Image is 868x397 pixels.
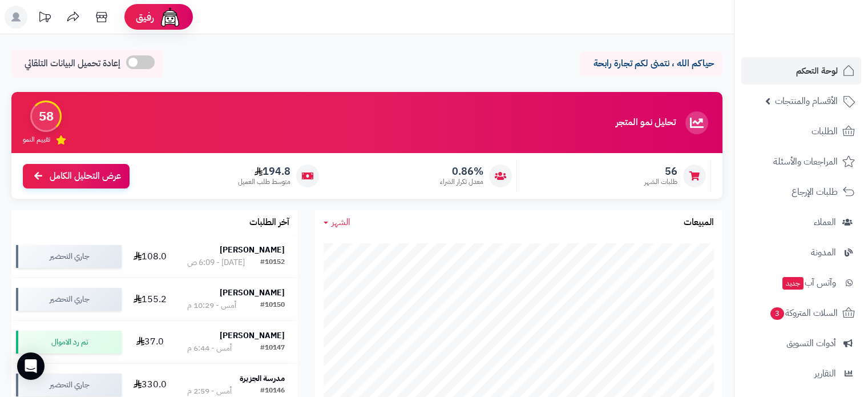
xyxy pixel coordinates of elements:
div: Open Intercom Messenger [17,352,45,380]
span: الطلبات [812,123,838,139]
a: التقارير [741,360,861,387]
span: متوسط طلب العميل [238,177,290,187]
a: طلبات الإرجاع [741,178,861,206]
div: أمس - 6:44 م [187,343,232,354]
span: المدونة [811,244,836,260]
strong: [PERSON_NAME] [220,330,285,342]
a: الشهر [324,216,350,229]
a: تحديثات المنصة [30,6,59,31]
span: 194.8 [238,165,290,178]
span: لوحة التحكم [796,63,838,79]
span: رفيق [136,10,154,24]
a: الطلبات [741,118,861,145]
div: جاري التحضير [16,245,122,268]
span: الشهر [332,215,350,229]
strong: مدرسة الجزيرة [240,372,285,384]
a: وآتس آبجديد [741,269,861,296]
div: [DATE] - 6:09 ص [187,257,245,268]
a: المراجعات والأسئلة [741,148,861,175]
div: جاري التحضير [16,374,122,396]
a: لوحة التحكم [741,57,861,85]
div: #10146 [260,386,285,397]
a: المدونة [741,239,861,266]
a: عرض التحليل الكامل [23,164,130,189]
span: 0.86% [440,165,483,178]
h3: المبيعات [684,218,714,228]
span: 56 [644,165,677,178]
span: عرض التحليل الكامل [50,170,121,183]
span: معدل تكرار الشراء [440,177,483,187]
span: جديد [782,277,804,290]
td: 37.0 [126,321,174,363]
span: طلبات الإرجاع [792,184,838,200]
span: أدوات التسويق [786,335,836,351]
h3: تحليل نمو المتجر [616,118,676,128]
div: أمس - 2:59 م [187,386,232,397]
h3: آخر الطلبات [249,218,289,228]
a: السلات المتروكة3 [741,299,861,327]
strong: [PERSON_NAME] [220,244,285,256]
span: تقييم النمو [23,135,50,145]
div: تم رد الاموال [16,331,122,354]
span: المراجعات والأسئلة [773,154,838,170]
td: 108.0 [126,235,174,278]
a: العملاء [741,208,861,236]
span: وآتس آب [781,275,836,291]
span: إعادة تحميل البيانات التلقائي [25,57,120,70]
span: السلات المتروكة [769,305,838,321]
strong: [PERSON_NAME] [220,287,285,299]
p: حياكم الله ، نتمنى لكم تجارة رابحة [588,57,714,70]
div: أمس - 10:29 م [187,300,236,311]
img: ai-face.png [159,6,181,29]
span: 3 [770,307,784,320]
a: أدوات التسويق [741,330,861,357]
div: #10152 [260,257,285,268]
span: التقارير [814,366,836,382]
td: 155.2 [126,278,174,320]
div: #10147 [260,343,285,354]
span: العملاء [814,214,836,230]
span: الأقسام والمنتجات [775,93,838,109]
span: طلبات الشهر [644,177,677,187]
img: logo-2.png [790,32,857,56]
div: #10150 [260,300,285,311]
div: جاري التحضير [16,288,122,311]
